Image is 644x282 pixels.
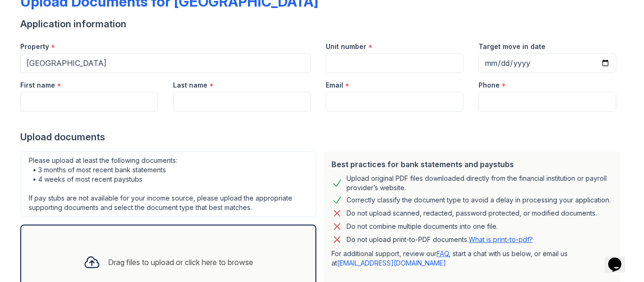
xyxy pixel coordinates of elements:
[337,259,446,267] a: [EMAIL_ADDRESS][DOMAIN_NAME]
[347,221,498,232] div: Do not combine multiple documents into one file.
[604,244,635,273] iframe: chat widget
[20,42,49,51] label: Property
[326,42,366,51] label: Unit number
[479,42,545,51] label: Target move in date
[326,81,343,90] label: Email
[331,159,612,170] div: Best practices for bank statements and paystubs
[347,194,611,206] div: Correctly classify the document type to avoid a delay in processing your application.
[173,81,207,90] label: Last name
[20,130,624,144] div: Upload documents
[347,208,597,219] div: Do not upload scanned, redacted, password protected, or modified documents.
[347,235,533,244] p: Do not upload print-to-PDF documents.
[479,81,500,90] label: Phone
[108,257,253,268] div: Drag files to upload or click here to browse
[20,151,316,217] div: Please upload at least the following documents: • 3 months of most recent bank statements • 4 wee...
[437,250,449,258] a: FAQ
[331,249,612,268] p: For additional support, review our , start a chat with us below, or email us at
[469,235,533,243] a: What is print-to-pdf?
[20,81,55,90] label: First name
[347,174,612,193] div: Upload original PDF files downloaded directly from the financial institution or payroll provider’...
[20,17,624,31] div: Application information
